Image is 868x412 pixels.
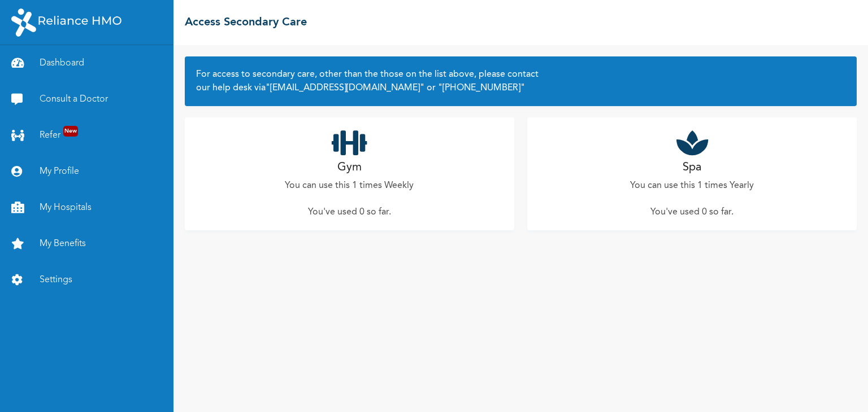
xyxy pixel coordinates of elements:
[266,84,424,93] a: "[EMAIL_ADDRESS][DOMAIN_NAME]"
[185,14,307,31] h2: Access Secondary Care
[308,205,391,219] p: You've used 0 so far .
[11,8,121,37] img: RelianceHMO's Logo
[337,159,362,176] h2: Gym
[63,126,78,137] span: New
[683,159,701,176] h2: Spa
[630,179,754,192] p: You can use this 1 times Yearly
[196,68,845,95] h2: For access to secondary care, other than the those on the list above, please contact our help des...
[436,84,525,93] a: "[PHONE_NUMBER]"
[285,179,414,192] p: You can use this 1 times Weekly
[650,205,734,219] p: You've used 0 so far .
